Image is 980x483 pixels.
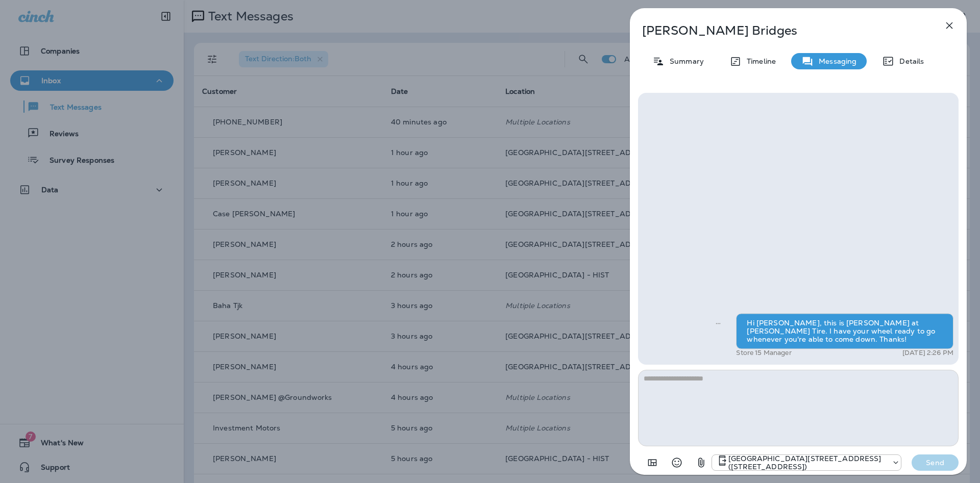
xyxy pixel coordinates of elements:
[736,349,791,357] p: Store 15 Manager
[712,454,901,471] div: +1 (402) 891-8464
[642,452,663,473] button: Add in a premade template
[814,57,856,65] p: Messaging
[665,57,704,65] p: Summary
[728,454,887,471] p: [GEOGRAPHIC_DATA][STREET_ADDRESS] ([STREET_ADDRESS])
[667,452,687,473] button: Select an emoji
[736,313,953,349] div: Hi [PERSON_NAME], this is [PERSON_NAME] at [PERSON_NAME] Tire. I have your wheel ready to go when...
[642,23,921,38] p: [PERSON_NAME] Bridges
[716,318,721,327] span: Sent
[742,57,776,65] p: Timeline
[902,349,953,357] p: [DATE] 2:26 PM
[894,57,924,65] p: Details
